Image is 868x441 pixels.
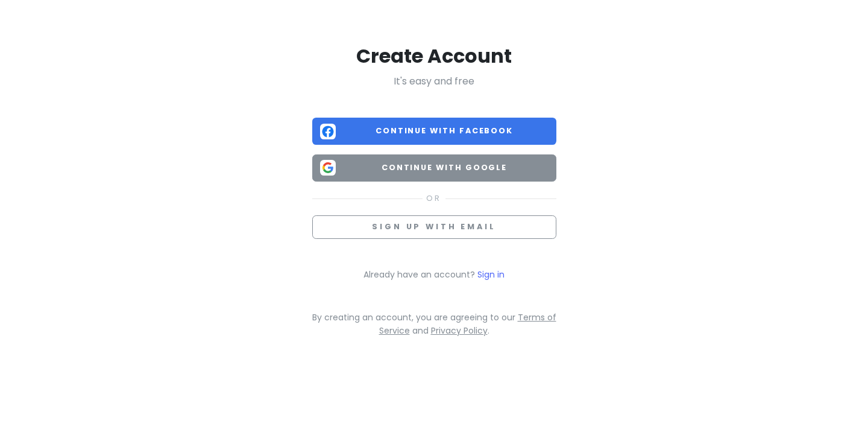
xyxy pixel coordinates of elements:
h2: Create Account [312,43,556,69]
p: It's easy and free [312,74,556,89]
a: Privacy Policy [431,325,488,337]
span: Sign up with email [372,221,495,232]
button: Continue with Google [312,154,556,182]
img: Facebook logo [320,124,336,139]
a: Sign in [477,268,505,281]
p: By creating an account, you are agreeing to our and . [312,311,556,338]
img: Google logo [320,160,336,176]
p: Already have an account? [312,268,556,281]
button: Continue with Facebook [312,118,556,145]
button: Sign up with email [312,215,556,239]
a: Terms of Service [379,311,556,337]
span: Continue with Google [341,162,549,174]
span: Continue with Facebook [341,125,549,137]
